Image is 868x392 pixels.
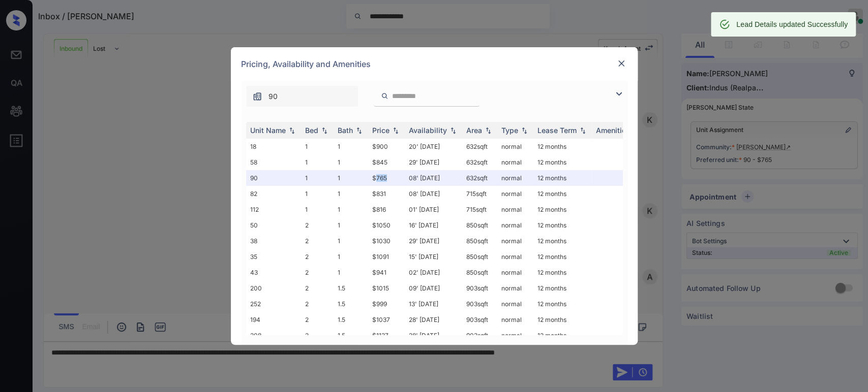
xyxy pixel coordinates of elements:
div: Area [466,126,482,135]
td: 29' [DATE] [405,154,462,170]
span: 90 [268,91,278,102]
td: 2 [301,280,334,296]
td: normal [497,202,533,217]
td: 112 [246,202,301,217]
td: normal [497,170,533,186]
td: 715 sqft [462,202,497,217]
td: 08' [DATE] [405,186,462,202]
td: $1015 [368,280,405,296]
td: 2 [301,328,334,343]
td: 200 [246,280,301,296]
td: 1 [334,217,368,233]
td: 28' [DATE] [405,328,462,343]
td: 12 months [533,217,592,233]
td: $1091 [368,249,405,265]
td: 15' [DATE] [405,249,462,265]
td: 12 months [533,280,592,296]
td: 850 sqft [462,217,497,233]
td: 2 [301,296,334,312]
td: 12 months [533,249,592,265]
td: $816 [368,202,405,217]
td: 01' [DATE] [405,202,462,217]
td: 632 sqft [462,139,497,154]
div: Availability [409,126,447,135]
td: 08' [DATE] [405,170,462,186]
td: 12 months [533,296,592,312]
td: 1 [334,265,368,280]
div: Pricing, Availability and Amenities [231,47,638,81]
td: 1.5 [334,328,368,343]
td: 82 [246,186,301,202]
td: 12 months [533,186,592,202]
td: 1 [334,139,368,154]
div: Unit Name [250,126,286,135]
td: normal [497,296,533,312]
td: 903 sqft [462,328,497,343]
td: 29' [DATE] [405,233,462,249]
td: 13' [DATE] [405,296,462,312]
div: Lead Details updated Successfully [736,15,848,34]
td: normal [497,328,533,343]
td: 90 [246,170,301,186]
td: 12 months [533,170,592,186]
img: sorting [483,127,493,134]
td: 1.5 [334,280,368,296]
div: Price [372,126,390,135]
td: 43 [246,265,301,280]
td: 1 [334,170,368,186]
td: $831 [368,186,405,202]
img: sorting [354,127,364,134]
td: $765 [368,170,405,186]
td: 194 [246,312,301,328]
td: $845 [368,154,405,170]
td: $941 [368,265,405,280]
td: 1 [334,249,368,265]
img: sorting [319,127,330,134]
td: 2 [301,249,334,265]
td: $1050 [368,217,405,233]
td: 903 sqft [462,312,497,328]
td: 208 [246,328,301,343]
td: $900 [368,139,405,154]
td: normal [497,312,533,328]
td: 35 [246,249,301,265]
td: 16' [DATE] [405,217,462,233]
td: 252 [246,296,301,312]
td: normal [497,233,533,249]
td: $999 [368,296,405,312]
td: 1 [334,186,368,202]
td: 12 months [533,202,592,217]
td: 2 [301,233,334,249]
img: close [616,58,626,69]
td: 12 months [533,328,592,343]
td: 12 months [533,139,592,154]
td: 1 [301,186,334,202]
img: icon-zuma [381,91,388,101]
td: 1 [301,154,334,170]
td: 2 [301,312,334,328]
div: Bath [338,126,353,135]
td: 02' [DATE] [405,265,462,280]
img: sorting [391,127,401,134]
td: 38 [246,233,301,249]
td: 1.5 [334,312,368,328]
td: 2 [301,217,334,233]
td: 1 [334,154,368,170]
img: icon-zuma [252,91,262,102]
td: 850 sqft [462,233,497,249]
td: 20' [DATE] [405,139,462,154]
td: 50 [246,217,301,233]
td: 12 months [533,233,592,249]
td: $1037 [368,312,405,328]
td: normal [497,265,533,280]
td: 09' [DATE] [405,280,462,296]
td: normal [497,217,533,233]
img: icon-zuma [613,88,625,100]
td: 632 sqft [462,154,497,170]
td: normal [497,280,533,296]
td: 12 months [533,265,592,280]
td: 903 sqft [462,280,497,296]
td: 632 sqft [462,170,497,186]
div: Bed [305,126,318,135]
td: 1 [301,202,334,217]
